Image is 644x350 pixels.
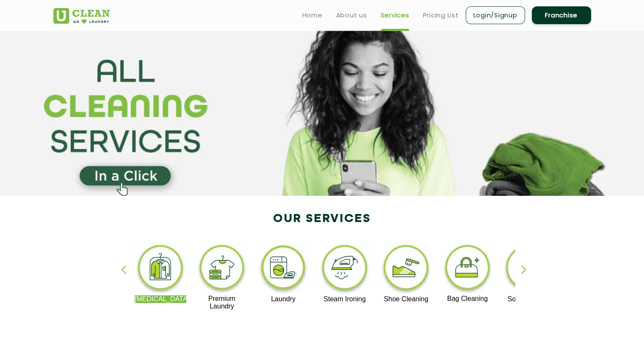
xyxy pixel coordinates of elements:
[380,243,432,295] img: shoe_cleaning_11zon.webp
[53,8,110,24] img: UClean Laundry and Dry Cleaning
[196,295,248,310] p: Premium Laundry
[302,10,323,20] a: Home
[381,10,409,20] a: Services
[503,243,555,295] img: sofa_cleaning_11zon.webp
[380,295,432,303] p: Shoe Cleaning
[257,295,310,303] p: Laundry
[319,295,371,303] p: Steam Ironing
[503,295,555,303] p: Sofa Cleaning
[319,243,371,295] img: steam_ironing_11zon.webp
[196,243,248,295] img: premium_laundry_cleaning_11zon.webp
[336,10,367,20] a: About us
[135,243,187,295] img: dry_cleaning_11zon.webp
[135,295,187,303] p: [MEDICAL_DATA]
[532,6,591,24] a: Franchise
[442,295,494,303] p: Bag Cleaning
[442,243,494,295] img: bag_cleaning_11zon.webp
[257,243,310,295] img: laundry_cleaning_11zon.webp
[423,10,459,20] a: Pricing List
[466,6,525,24] a: Login/Signup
